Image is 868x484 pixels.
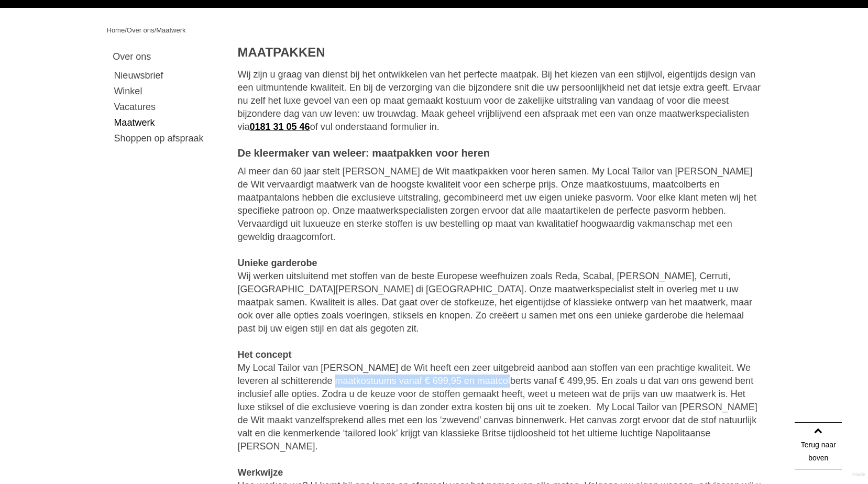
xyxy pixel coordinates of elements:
[238,467,283,478] b: Werkwijze
[113,130,224,146] a: Shoppen op afspraak
[113,51,224,62] h3: Over ons
[852,468,865,481] a: Divide
[238,257,762,335] div: Wij werken uitsluitend met stoffen van de beste Europese weefhuizen zoals Reda, Scabal, [PERSON_N...
[238,45,325,59] b: MAATPAKKEN
[238,147,762,244] div: Al meer dan 60 jaar stelt [PERSON_NAME] de Wit maatkpakken voor heren samen. My Local Tailor van ...
[113,68,224,83] a: Nieuwsbrief
[155,26,157,34] span: /
[156,26,185,34] a: Maatwerk
[125,26,127,34] span: /
[113,83,224,99] a: Winkel
[238,68,762,134] div: Wij zijn u graag van dienst bij het ontwikkelen van het perfecte maatpak. Bij het kiezen van een ...
[238,348,762,453] div: My Local Tailor van [PERSON_NAME] de Wit heeft een zeer uitgebreid aanbod aan stoffen van een pra...
[238,147,490,159] b: De kleermaker van weleer: maatpakken voor heren
[107,26,125,34] a: Home
[113,115,224,130] a: Maatwerk
[127,26,155,34] a: Over ons
[113,99,224,115] a: Vacatures
[250,122,310,132] a: 0181 31 05 46
[238,258,317,268] b: Unieke garderobe
[795,422,842,469] a: Terug naar boven
[238,349,292,360] b: Het concept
